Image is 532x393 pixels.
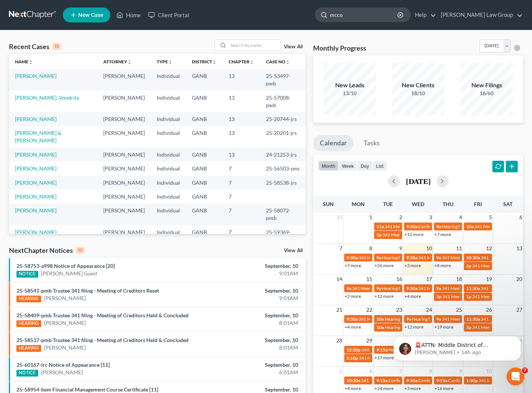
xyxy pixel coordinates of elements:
span: 5 [488,213,493,222]
td: 7 [223,204,260,225]
td: Individual [151,161,186,175]
span: 31 [336,213,343,222]
td: [PERSON_NAME] [97,204,151,225]
div: September, 10 [209,262,298,270]
div: September, 10 [209,336,298,344]
div: 6:01AM [209,369,298,376]
i: unfold_more [285,60,290,64]
span: 9:15a [436,378,447,383]
span: 11:30a [466,316,480,322]
a: Tasks [357,135,386,151]
span: Mon [352,201,365,207]
div: New Leads [324,81,376,90]
span: 25 [455,305,463,314]
a: [PERSON_NAME] & [PERSON_NAME] [15,130,61,143]
span: 9:30a [406,224,418,229]
div: 10 [76,247,85,254]
td: 25-58538-jrs [260,176,306,190]
span: 9a [406,316,411,322]
td: 7 [223,225,260,247]
td: 25-58072-pmb [260,204,306,225]
a: Case Nounfold_more [266,59,290,64]
td: 7 [223,176,260,190]
i: unfold_more [250,60,254,64]
td: Individual [151,112,186,126]
i: unfold_more [168,60,172,64]
span: 4 [458,213,463,222]
a: [PERSON_NAME] [15,229,56,235]
span: 341 Meeting for [PERSON_NAME] [418,255,486,260]
td: 25-20744-jrs [260,112,306,126]
iframe: Intercom notifications message [382,320,532,373]
span: 12:30p [346,347,361,353]
td: [PERSON_NAME] [97,126,151,148]
span: 341 Meeting for [PERSON_NAME][US_STATE] [361,347,452,353]
button: day [357,161,373,171]
span: 18 [455,275,463,284]
td: 13 [223,91,260,112]
td: GANB [186,112,223,126]
a: [PERSON_NAME] [15,116,56,122]
span: 9a [376,255,381,260]
td: 25-56503-sms [260,161,306,175]
span: 9a [436,224,441,229]
span: 28 [336,336,343,345]
button: list [373,161,387,171]
span: Fri [474,201,482,207]
span: Hearing for [PERSON_NAME] [385,316,443,322]
span: 1p [376,232,382,238]
td: 25-57008-pwb [260,91,306,112]
span: 9a [436,255,441,260]
i: unfold_more [28,60,33,64]
span: 341 Meeting for [PERSON_NAME] [418,285,486,291]
td: 7 [223,161,260,175]
td: Individual [151,225,186,247]
a: Chapterunfold_more [229,59,254,64]
span: 1p [466,294,471,299]
td: GANB [186,148,223,161]
td: GANB [186,204,223,225]
span: 3 [428,213,433,222]
div: New Filings [461,81,513,90]
div: 9:01AM [209,294,298,302]
span: Hearing for [PERSON_NAME] [412,316,470,322]
a: [PERSON_NAME] [44,319,86,327]
a: [PERSON_NAME] [44,344,86,351]
span: Hearing for [PERSON_NAME] [382,255,440,260]
td: GANB [186,91,223,112]
span: 10a [376,324,384,330]
span: 16 [395,275,403,284]
span: 6 [519,213,523,222]
span: 20 [516,275,523,284]
td: Individual [151,204,186,225]
a: Home [113,8,144,22]
span: 26 [485,305,493,314]
span: Wed [412,201,424,207]
a: 25-58954-bem Financial Management Course Certificate [11] [16,386,158,393]
div: 15 [52,43,61,50]
span: 9a [436,285,441,291]
a: +2 more [345,293,361,299]
td: [PERSON_NAME] [97,69,151,90]
a: [PERSON_NAME] [41,369,83,376]
a: 25-58541-pmb Trustee 341 filing - Meeting of Creditors Reset [16,287,159,294]
div: 9:01AM [209,270,298,277]
a: [PERSON_NAME] [15,179,56,186]
a: Attorneyunfold_more [103,59,132,64]
span: 2p [466,263,471,269]
span: 29 [366,336,373,345]
span: 341 Meeting for [PERSON_NAME] [361,378,428,383]
a: Districtunfold_more [192,59,217,64]
div: September, 10 [209,312,298,319]
div: NOTICE [16,370,38,377]
td: [PERSON_NAME] [97,225,151,247]
td: 25-59369-A998 [260,225,306,247]
td: GANB [186,126,223,148]
a: [PERSON_NAME] [15,165,56,172]
span: 9:30a [346,255,358,260]
span: 3p [436,294,441,299]
span: 9:15a [376,378,388,383]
